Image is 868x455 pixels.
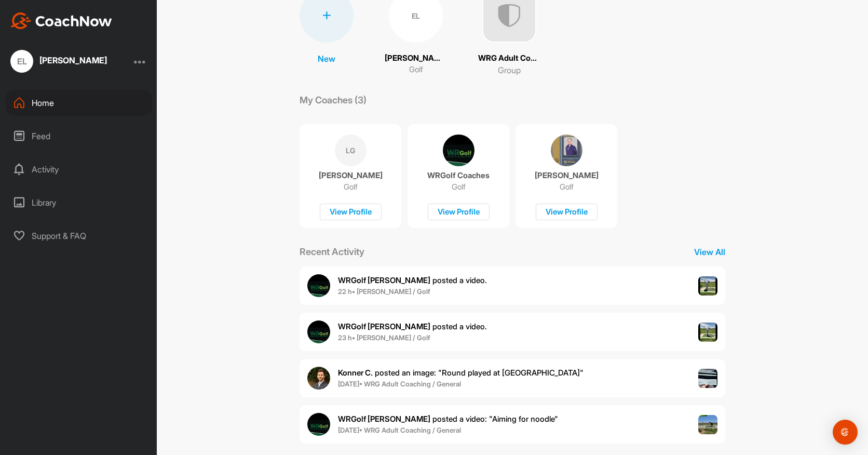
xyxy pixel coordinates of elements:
[320,204,382,221] div: View Profile
[6,190,152,216] div: Library
[300,245,364,259] p: Recent Activity
[698,415,718,435] img: post image
[560,182,574,192] p: Golf
[6,123,152,149] div: Feed
[338,368,584,378] span: posted an image : " Round played at [GEOGRAPHIC_DATA] "
[39,56,107,64] div: [PERSON_NAME]
[338,333,430,342] b: 23 h • [PERSON_NAME] / Golf
[551,135,582,166] img: coach avatar
[694,246,725,258] p: View All
[338,414,430,424] b: WRGolf [PERSON_NAME]
[385,52,447,64] p: [PERSON_NAME]
[428,204,490,221] div: View Profile
[338,414,558,424] span: posted a video : " Aiming for noodle "
[698,323,718,342] img: post image
[833,420,858,445] div: Open Intercom Messenger
[452,182,466,192] p: Golf
[536,204,598,221] div: View Profile
[427,170,490,181] p: WRGolf Coaches
[318,52,335,65] p: New
[307,274,330,297] img: user avatar
[443,135,474,166] img: coach avatar
[300,93,367,107] p: My Coaches (3)
[307,320,330,343] img: user avatar
[338,322,487,331] span: posted a video .
[338,368,373,378] b: Konner C.
[6,156,152,182] div: Activity
[10,12,112,29] img: CoachNow
[6,223,152,249] div: Support & FAQ
[338,275,430,285] b: WRGolf [PERSON_NAME]
[338,287,430,296] b: 22 h • [PERSON_NAME] / Golf
[319,170,383,181] p: [PERSON_NAME]
[338,275,487,285] span: posted a video .
[409,64,423,76] p: Golf
[338,426,461,434] b: [DATE] • WRG Adult Coaching / General
[307,367,330,390] img: user avatar
[498,64,521,76] p: Group
[307,413,330,436] img: user avatar
[535,170,599,181] p: [PERSON_NAME]
[10,50,33,73] div: EL
[335,135,367,166] div: LG
[6,90,152,116] div: Home
[698,276,718,296] img: post image
[478,52,540,64] p: WRG Adult Coaching
[344,182,358,192] p: Golf
[338,380,461,388] b: [DATE] • WRG Adult Coaching / General
[698,369,718,389] img: post image
[338,322,430,331] b: WRGolf [PERSON_NAME]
